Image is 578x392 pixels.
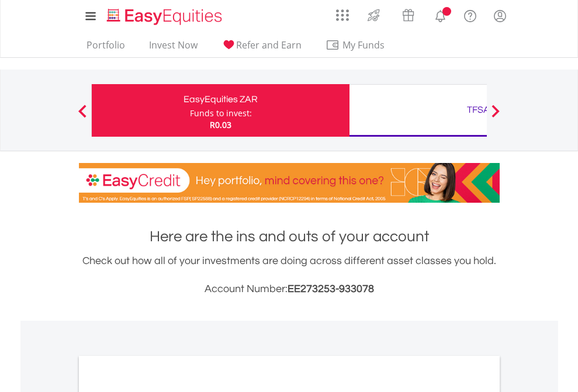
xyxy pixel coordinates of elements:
img: EasyEquities_Logo.png [105,7,227,26]
img: vouchers-v2.svg [399,6,418,25]
h1: Here are the ins and outs of your account [79,226,500,247]
span: R0.03 [210,119,231,130]
a: Invest Now [144,39,202,57]
a: Home page [102,3,227,26]
button: Previous [71,110,94,122]
h3: Account Number: [79,281,500,297]
a: Notifications [425,3,455,26]
img: EasyCredit Promotion Banner [79,163,500,203]
a: AppsGrid [328,3,357,22]
div: Check out how all of your investments are doing across different asset classes you hold. [79,253,500,297]
div: Funds to invest: [190,107,252,119]
a: Refer and Earn [217,39,306,57]
span: EE273253-933078 [288,283,374,294]
div: EasyEquities ZAR [99,91,342,107]
a: My Profile [485,3,515,29]
button: Next [484,110,507,122]
span: Refer and Earn [236,39,302,51]
a: FAQ's and Support [455,3,485,26]
img: grid-menu-icon.svg [336,9,349,22]
span: My Funds [326,37,402,53]
a: Vouchers [391,3,425,25]
img: thrive-v2.svg [364,6,383,25]
a: Portfolio [82,39,130,57]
